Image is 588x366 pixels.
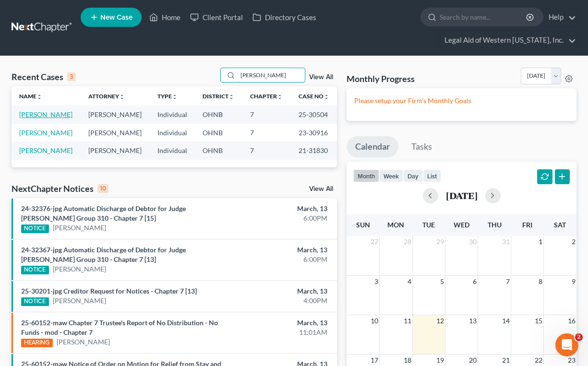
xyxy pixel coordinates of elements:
[203,93,234,100] a: Districtunfold_more
[144,9,185,26] a: Home
[88,93,125,100] a: Attorneyunfold_more
[403,236,412,248] span: 28
[19,93,42,100] a: Nameunfold_more
[440,8,528,26] input: Search by name...
[81,124,150,142] td: [PERSON_NAME]
[501,315,511,327] span: 14
[446,190,478,201] h2: [DATE]
[232,286,327,296] div: March, 13
[435,315,445,327] span: 12
[324,94,329,100] i: unfold_more
[354,96,569,106] p: Please setup your Firm's Monthly Goals
[440,32,576,49] a: Legal Aid of Western [US_STATE], Inc.
[232,213,327,223] div: 6:00PM
[21,287,197,295] a: 25-30201-jpg Creditor Request for Notices - Chapter 7 [13]
[403,169,423,182] button: day
[403,315,412,327] span: 11
[228,94,234,100] i: unfold_more
[242,124,291,142] td: 7
[522,221,532,229] span: Fri
[242,142,291,159] td: 7
[347,136,398,157] a: Calendar
[21,319,218,336] a: 25-60152-maw Chapter 7 Trustee's Report of No Distribution - No Funds - mod - Chapter 7
[195,106,242,123] td: OHNB
[232,296,327,306] div: 4:00PM
[250,93,283,100] a: Chapterunfold_more
[488,221,502,229] span: Thu
[291,124,337,142] td: 23-30916
[555,333,578,356] iframe: Intercom live chat
[12,183,108,194] div: NextChapter Notices
[567,315,576,327] span: 16
[571,276,576,287] span: 9
[53,223,106,233] a: [PERSON_NAME]
[534,354,543,366] span: 22
[468,315,478,327] span: 13
[67,72,76,81] div: 3
[353,169,379,182] button: month
[100,14,132,21] span: New Case
[21,266,49,274] div: NOTICE
[97,184,108,193] div: 10
[21,297,49,306] div: NOTICE
[232,255,327,264] div: 6:00PM
[370,236,379,248] span: 27
[57,337,110,347] a: [PERSON_NAME]
[195,124,242,142] td: OHNB
[554,221,566,229] span: Sat
[505,276,511,287] span: 7
[21,339,53,347] div: HEARING
[21,246,186,263] a: 24-32367-jpg Automatic Discharge of Debtor for Judge [PERSON_NAME] Group 310 - Chapter 7 [13]
[299,93,329,100] a: Case Nounfold_more
[403,136,441,157] a: Tasks
[232,318,327,328] div: March, 13
[19,129,72,137] a: [PERSON_NAME]
[407,276,412,287] span: 4
[53,296,106,306] a: [PERSON_NAME]
[379,169,403,182] button: week
[21,204,186,222] a: 24-32376-jpg Automatic Discharge of Debtor for Judge [PERSON_NAME] Group 310 - Chapter 7 [15]
[422,221,435,229] span: Tue
[309,186,333,192] a: View All
[172,94,178,100] i: unfold_more
[538,276,543,287] span: 8
[544,9,576,26] a: Help
[195,142,242,159] td: OHNB
[238,68,305,82] input: Search by name...
[309,74,333,81] a: View All
[575,333,583,341] span: 2
[21,224,49,233] div: NOTICE
[347,73,415,84] h3: Monthly Progress
[439,276,445,287] span: 5
[81,142,150,159] td: [PERSON_NAME]
[36,94,42,100] i: unfold_more
[370,354,379,366] span: 17
[119,94,125,100] i: unfold_more
[185,9,248,26] a: Client Portal
[232,328,327,337] div: 11:01AM
[454,221,469,229] span: Wed
[242,106,291,123] td: 7
[501,354,511,366] span: 21
[291,106,337,123] td: 25-30504
[435,236,445,248] span: 29
[248,9,321,26] a: Directory Cases
[19,146,72,154] a: [PERSON_NAME]
[150,142,195,159] td: Individual
[232,245,327,255] div: March, 13
[472,276,478,287] span: 6
[53,264,106,274] a: [PERSON_NAME]
[157,93,178,100] a: Typeunfold_more
[387,221,404,229] span: Mon
[403,354,412,366] span: 18
[468,236,478,248] span: 30
[356,221,370,229] span: Sun
[232,204,327,213] div: March, 13
[291,142,337,159] td: 21-31830
[534,315,543,327] span: 15
[370,315,379,327] span: 10
[435,354,445,366] span: 19
[538,236,543,248] span: 1
[150,124,195,142] td: Individual
[277,94,283,100] i: unfold_more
